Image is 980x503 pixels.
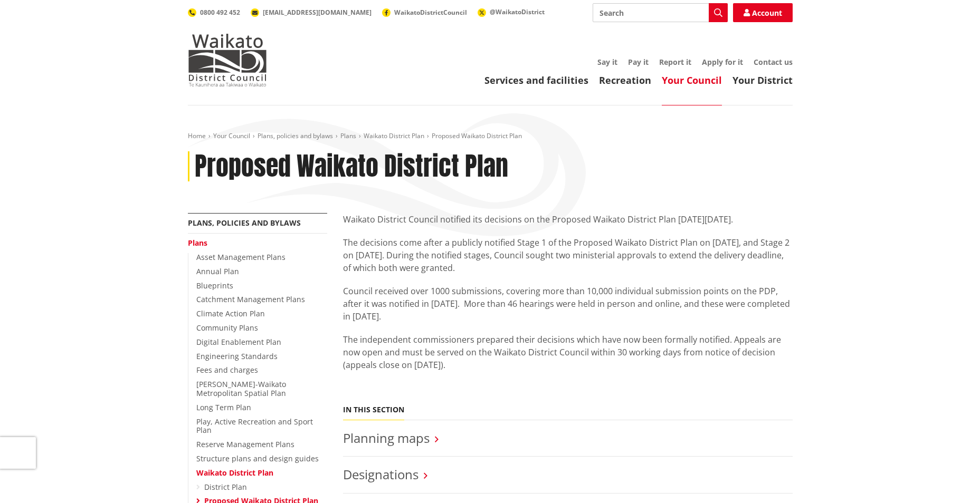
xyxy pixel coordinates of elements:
[478,7,545,16] a: @WaikatoDistrict
[196,266,239,276] a: Annual Plan
[196,351,278,361] a: Engineering Standards
[196,417,313,436] a: Play, Active Recreation and Sport Plan
[196,379,286,398] a: [PERSON_NAME]-Waikato Metropolitan Spatial Plan
[382,8,467,17] a: WaikatoDistrictCouncil
[188,132,793,141] nav: breadcrumb
[343,333,793,371] p: The independent commissioners prepared their decisions which have now been formally notified. App...
[196,402,251,412] a: Long Term Plan
[196,365,258,375] a: Fees and charges
[754,57,793,67] a: Contact us
[196,439,294,449] a: Reserve Management Plans
[196,252,286,262] a: Asset Management Plans
[593,3,728,22] input: Search input
[196,308,265,318] a: Climate Action Plan
[204,482,247,492] a: District Plan
[188,8,240,17] a: 0800 492 452
[490,7,545,16] span: @WaikatoDistrict
[394,8,467,17] span: WaikatoDistrictCouncil
[343,429,430,447] a: Planning maps
[195,151,508,182] h1: Proposed Waikato District Plan
[196,468,273,478] a: Waikato District Plan
[432,131,522,140] span: Proposed Waikato District Plan
[484,74,588,86] a: Services and facilities
[196,453,319,463] a: Structure plans and design guides
[213,131,250,140] a: Your Council
[343,285,793,323] p: Council received over 1000 submissions, covering more than 10,000 individual submission points on...
[196,337,281,347] a: Digital Enablement Plan
[599,74,651,86] a: Recreation
[258,131,333,140] a: Plans, policies and bylaws
[343,236,793,274] p: The decisions come after a publicly notified Stage 1 of the Proposed Waikato District Plan on [DA...
[196,280,233,291] a: Blueprints
[188,218,301,228] a: Plans, policies and bylaws
[733,3,793,22] a: Account
[200,8,240,17] span: 0800 492 452
[364,131,424,140] a: Waikato District Plan
[343,466,418,483] a: Designations
[732,74,793,86] a: Your District
[196,323,258,333] a: Community Plans
[188,34,267,86] img: Waikato District Council - Te Kaunihera aa Takiwaa o Waikato
[188,238,207,248] a: Plans
[662,74,722,86] a: Your Council
[702,57,743,67] a: Apply for it
[659,57,691,67] a: Report it
[628,57,649,67] a: Pay it
[343,213,793,226] p: Waikato District Council notified its decisions on the Proposed Waikato District Plan [DATE][DATE].
[263,8,372,17] span: [EMAIL_ADDRESS][DOMAIN_NAME]
[251,8,372,17] a: [EMAIL_ADDRESS][DOMAIN_NAME]
[188,131,206,140] a: Home
[343,405,404,414] h5: In this section
[597,57,617,67] a: Say it
[196,294,305,304] a: Catchment Management Plans
[340,131,356,140] a: Plans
